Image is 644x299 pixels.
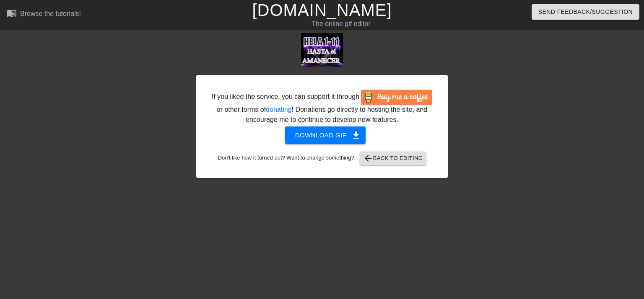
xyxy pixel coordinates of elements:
[285,126,366,144] button: Download gif
[211,90,433,125] div: If you liked the service, you can support it through or other forms of ! Donations go directly to...
[295,130,356,141] span: Download gif
[363,153,373,163] span: arrow_back
[360,152,426,165] button: Back to Editing
[219,19,463,29] div: The online gif editor
[351,130,361,140] span: get_app
[301,33,343,67] img: DKZlmMQt.gif
[7,8,81,21] a: Browse the tutorials!
[532,4,639,20] button: Send Feedback/Suggestion
[209,152,435,165] div: Don't like how it turned out? Want to change something?
[278,131,366,138] a: Download gif
[252,1,392,19] a: [DOMAIN_NAME]
[7,8,17,18] span: menu_book
[20,10,81,17] div: Browse the tutorials!
[538,7,633,17] span: Send Feedback/Suggestion
[363,153,423,163] span: Back to Editing
[361,90,432,105] img: Buy Me A Coffee
[266,106,291,113] a: donating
